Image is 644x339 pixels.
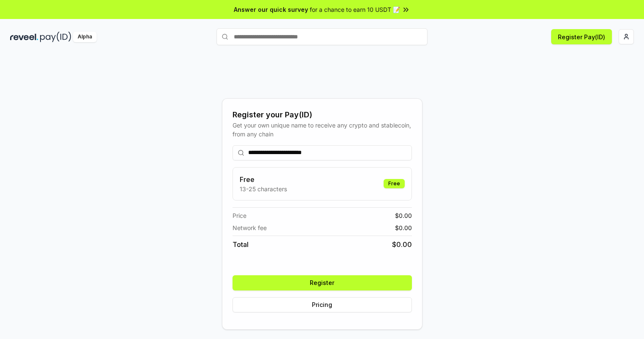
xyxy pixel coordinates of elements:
[233,121,412,138] div: Get your own unique name to receive any crypto and stablecoin, from any chain
[73,32,97,42] div: Alpha
[233,275,412,290] button: Register
[240,184,287,193] p: 13-25 characters
[233,109,412,121] div: Register your Pay(ID)
[233,211,246,220] span: Price
[551,29,612,44] button: Register Pay(ID)
[395,211,412,220] span: $ 0.00
[234,5,308,14] span: Answer our quick survey
[233,239,249,250] span: Total
[233,297,412,312] button: Pricing
[392,239,412,250] span: $ 0.00
[233,223,267,232] span: Network fee
[384,179,405,188] div: Free
[395,223,412,232] span: $ 0.00
[40,32,71,42] img: pay_id
[240,174,287,184] h3: Free
[10,32,38,42] img: reveel_dark
[310,5,400,14] span: for a chance to earn 10 USDT 📝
